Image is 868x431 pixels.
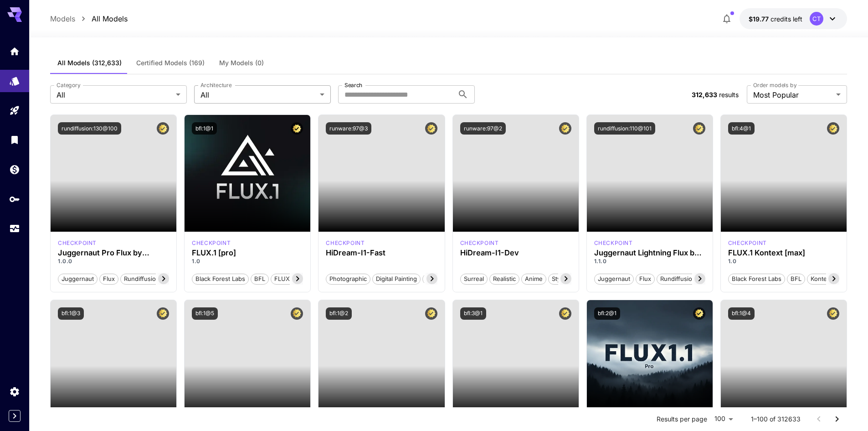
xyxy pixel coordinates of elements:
[594,239,633,247] p: checkpoint
[711,412,736,426] div: 100
[728,257,839,265] p: 1.0
[549,275,577,284] span: Stylized
[58,307,84,320] button: bfl:1@3
[100,275,118,284] span: flux
[728,239,767,247] div: FLUX.1 Kontext [max]
[58,249,169,257] h3: Juggernaut Pro Flux by RunDiffusion
[157,307,169,320] button: Certified Model – Vetted for best performance and includes a commercial license.
[425,307,437,320] button: Certified Model – Vetted for best performance and includes a commercial license.
[291,122,303,135] button: Certified Model – Vetted for best performance and includes a commercial license.
[56,81,81,89] label: Category
[460,239,499,247] p: checkpoint
[693,307,705,320] button: Certified Model – Vetted for best performance and includes a commercial license.
[373,275,420,284] span: Digital Painting
[121,275,163,284] span: rundiffusion
[192,239,231,247] div: fluxpro
[636,273,655,285] button: flux
[9,193,20,205] div: API Keys
[326,275,370,284] span: Photographic
[693,122,705,135] button: Certified Model – Vetted for best performance and includes a commercial license.
[751,415,801,424] p: 1–100 of 312633
[50,13,75,24] a: Models
[9,223,20,234] div: Usage
[460,273,488,285] button: Surreal
[728,122,755,135] button: bfl:4@1
[594,239,633,247] div: FLUX.1 D
[521,273,546,285] button: Anime
[120,273,163,285] button: rundiffusion
[422,273,457,285] button: Cinematic
[807,275,835,284] span: Kontext
[56,89,172,100] span: All
[828,410,846,428] button: Go to next page
[192,275,248,284] span: Black Forest Labs
[827,307,839,320] button: Certified Model – Vetted for best performance and includes a commercial license.
[594,249,705,257] h3: Juggernaut Lightning Flux by RunDiffusion
[489,273,519,285] button: Realistic
[728,239,767,247] p: checkpoint
[657,415,707,424] p: Results per page
[9,105,20,116] div: Playground
[9,134,20,145] div: Library
[99,273,118,285] button: flux
[251,275,268,284] span: BFL
[423,275,457,284] span: Cinematic
[728,249,839,257] h3: FLUX.1 Kontext [max]
[719,91,739,99] span: results
[58,239,97,247] p: checkpoint
[326,273,370,285] button: Photographic
[326,122,371,135] button: runware:97@3
[57,59,122,67] span: All Models (312,633)
[326,239,365,247] div: HiDream Fast
[92,13,128,24] a: All Models
[9,46,20,57] div: Home
[787,275,805,284] span: BFL
[753,89,832,100] span: Most Popular
[460,122,506,135] button: runware:97@2
[192,122,217,135] button: bfl:1@1
[728,273,785,285] button: Black Forest Labs
[50,13,128,24] nav: breadcrumb
[594,307,620,320] button: bfl:2@1
[728,307,755,320] button: bfl:1@4
[251,273,269,285] button: BFL
[192,257,303,265] p: 1.0
[192,239,231,247] p: checkpoint
[271,273,313,285] button: FLUX.1 [pro]
[787,273,805,285] button: BFL
[559,122,571,135] button: Certified Model – Vetted for best performance and includes a commercial license.
[58,122,121,135] button: rundiffusion:130@100
[595,275,633,284] span: juggernaut
[807,273,836,285] button: Kontext
[192,249,303,257] h3: FLUX.1 [pro]
[136,59,205,67] span: Certified Models (169)
[326,249,437,257] h3: HiDream-I1-Fast
[827,122,839,135] button: Certified Model – Vetted for best performance and includes a commercial license.
[753,81,796,89] label: Order models by
[326,239,365,247] p: checkpoint
[657,275,699,284] span: rundiffusion
[291,307,303,320] button: Certified Model – Vetted for best performance and includes a commercial license.
[219,59,264,67] span: My Models (0)
[740,8,847,29] button: $19.77CT
[460,307,486,320] button: bfl:3@1
[460,239,499,247] div: HiDream Dev
[9,164,20,175] div: Wallet
[9,73,20,84] div: Models
[58,257,169,265] p: 1.0.0
[522,275,546,284] span: Anime
[9,410,21,422] div: Expand sidebar
[729,275,785,284] span: Black Forest Labs
[9,386,20,397] div: Settings
[192,273,249,285] button: Black Forest Labs
[594,273,634,285] button: juggernaut
[770,15,802,23] span: credits left
[548,273,577,285] button: Stylized
[559,307,571,320] button: Certified Model – Vetted for best performance and includes a commercial license.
